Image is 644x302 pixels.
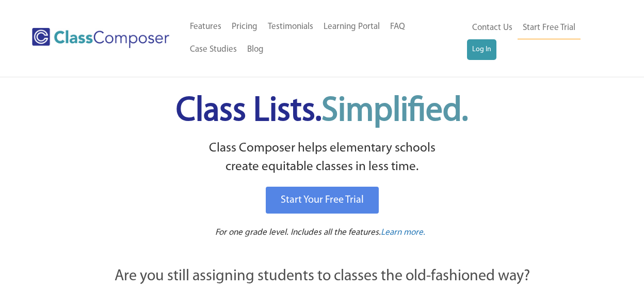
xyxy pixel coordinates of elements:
[242,38,269,61] a: Blog
[518,17,581,40] a: Start Free Trial
[467,39,496,60] a: Log In
[176,95,468,128] span: Class Lists.
[215,228,381,237] span: For one grade level. Includes all the features.
[281,195,364,205] span: Start Your Free Trial
[266,187,379,214] a: Start Your Free Trial
[318,16,385,38] a: Learning Portal
[263,16,318,38] a: Testimonials
[185,16,227,38] a: Features
[321,95,468,128] span: Simplified.
[227,16,263,38] a: Pricing
[385,16,410,38] a: FAQ
[381,228,425,237] span: Learn more.
[185,16,467,61] nav: Header Menu
[57,139,587,177] p: Class Composer helps elementary schools create equitable classes in less time.
[467,17,604,60] nav: Header Menu
[32,28,169,48] img: Class Composer
[467,17,518,39] a: Contact Us
[59,265,585,288] p: Are you still assigning students to classes the old-fashioned way?
[185,38,242,61] a: Case Studies
[381,226,425,239] a: Learn more.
